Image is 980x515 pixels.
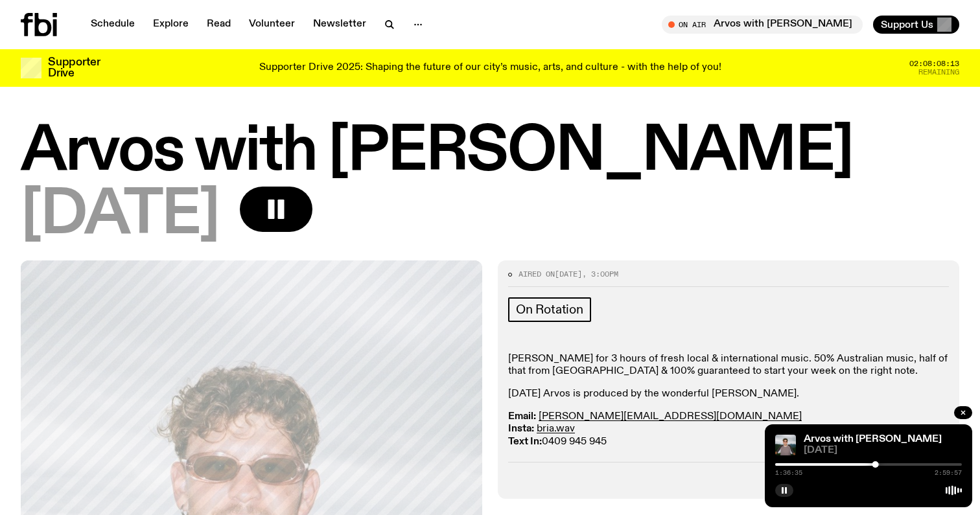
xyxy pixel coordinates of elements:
[804,434,942,444] a: Arvos with [PERSON_NAME]
[539,411,802,422] a: [PERSON_NAME][EMAIL_ADDRESS][DOMAIN_NAME]
[909,60,959,67] span: 02:08:08:13
[662,16,863,34] button: On AirArvos with [PERSON_NAME]
[145,16,196,34] a: Explore
[508,424,534,434] strong: Insta:
[935,470,962,476] span: 2:59:57
[804,446,962,455] span: [DATE]
[259,62,721,74] p: Supporter Drive 2025: Shaping the future of our city’s music, arts, and culture - with the help o...
[918,69,959,76] span: Remaining
[508,388,949,400] p: [DATE] Arvos is produced by the wonderful [PERSON_NAME].
[582,269,618,279] span: , 3:00pm
[555,269,582,279] span: [DATE]
[83,16,143,34] a: Schedule
[881,19,933,30] span: Support Us
[21,123,959,181] h1: Arvos with [PERSON_NAME]
[508,437,542,447] strong: Text In:
[199,16,239,34] a: Read
[537,424,575,434] a: bria.wav
[519,269,555,279] span: Aired on
[21,187,219,245] span: [DATE]
[508,411,536,422] strong: Email:
[305,16,374,34] a: Newsletter
[241,16,303,34] a: Volunteer
[775,435,796,455] img: Harrie stands in front of a valley with pink sunglasses on staring at camera
[48,57,100,79] h3: Supporter Drive
[873,16,959,34] button: Support Us
[508,297,591,322] a: On Rotation
[516,303,583,317] span: On Rotation
[508,353,949,378] p: [PERSON_NAME] for 3 hours of fresh local & international music. ​50% Australian music, half of th...
[775,470,802,476] span: 1:36:35
[508,411,949,448] p: 0409 945 945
